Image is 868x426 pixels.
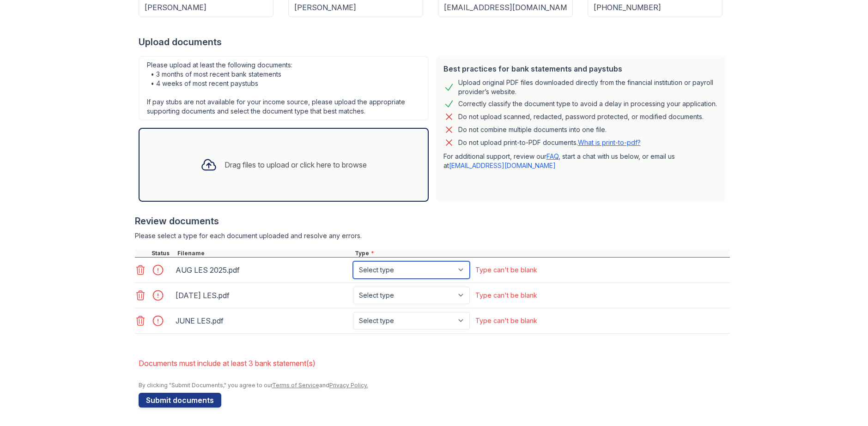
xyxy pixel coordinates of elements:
[458,124,607,135] div: Do not combine multiple documents into one file.
[546,152,558,160] a: FAQ
[135,215,730,228] div: Review documents
[139,56,429,120] div: Please upload at least the following documents: • 3 months of most recent bank statements • 4 wee...
[139,393,221,408] button: Submit documents
[458,111,704,122] div: Do not upload scanned, redacted, password protected, or modified documents.
[458,98,717,109] div: Correctly classify the document type to avoid a delay in processing your application.
[443,152,719,170] p: For additional support, review our , start a chat with us below, or email us at
[475,265,537,275] div: Type can't be blank
[458,138,641,147] p: Do not upload print-to-PDF documents.
[176,263,349,277] div: AUG LES 2025.pdf
[176,250,353,257] div: Filename
[578,138,641,146] a: What is print-to-pdf?
[443,63,719,74] div: Best practices for bank statements and paystubs
[225,159,367,170] div: Drag files to upload or click here to browse
[135,231,730,240] div: Please select a type for each document uploaded and resolve any errors.
[139,36,730,48] div: Upload documents
[475,316,537,325] div: Type can't be blank
[139,354,730,372] li: Documents must include at least 3 bank statement(s)
[150,250,176,257] div: Status
[176,313,349,328] div: JUNE LES.pdf
[353,250,730,257] div: Type
[139,382,730,389] div: By clicking "Submit Documents," you agree to our and
[458,78,719,96] div: Upload original PDF files downloaded directly from the financial institution or payroll provider’...
[475,291,537,300] div: Type can't be blank
[176,288,349,303] div: [DATE] LES.pdf
[272,382,319,389] a: Terms of Service
[329,382,368,389] a: Privacy Policy.
[449,162,556,169] a: [EMAIL_ADDRESS][DOMAIN_NAME]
